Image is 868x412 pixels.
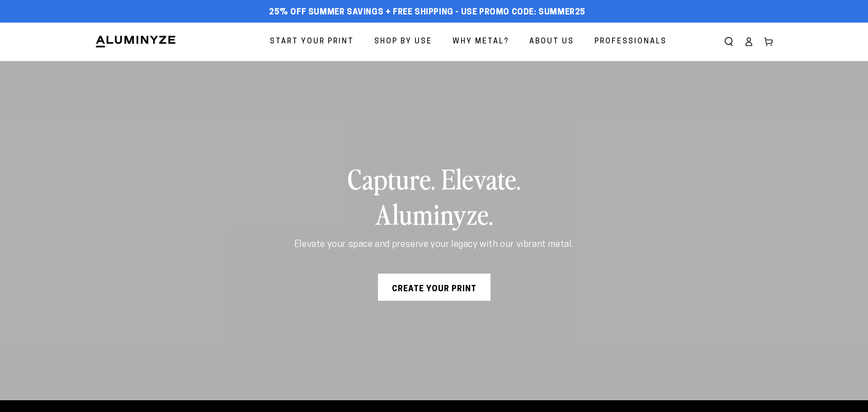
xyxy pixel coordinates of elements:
span: Professionals [594,35,667,48]
a: Create Your Print [378,274,491,301]
a: About Us [523,30,581,54]
a: Why Metal? [446,30,516,54]
summary: Search our site [719,32,739,52]
h2: Capture. Elevate. Aluminyze. [292,161,576,231]
a: Shop By Use [368,30,439,54]
a: Professionals [588,30,674,54]
img: Aluminyze [95,35,176,48]
span: About Us [529,35,574,48]
span: Why Metal? [453,35,509,48]
p: Elevate your space and preserve your legacy with our vibrant metal. [292,238,576,251]
span: Start Your Print [270,35,354,48]
span: Shop By Use [374,35,432,48]
a: Start Your Print [263,30,361,54]
span: 25% off Summer Savings + Free Shipping - Use Promo Code: SUMMER25 [269,8,585,18]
